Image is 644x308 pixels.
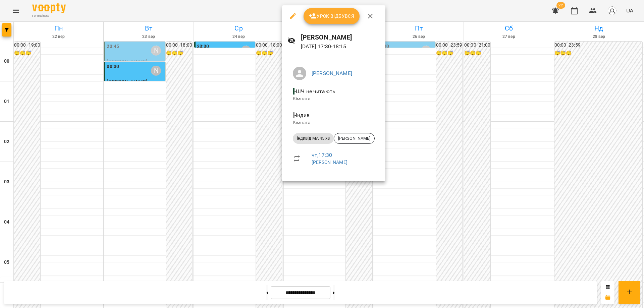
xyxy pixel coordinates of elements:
h6: [PERSON_NAME] [301,32,380,43]
a: чт , 17:30 [312,152,332,158]
p: [DATE] 17:30 - 18:15 [301,43,380,51]
span: - ШЧ не читають [293,88,337,95]
span: індивід МА 45 хв [293,135,334,141]
span: [PERSON_NAME] [334,135,374,141]
span: - Індив [293,112,311,118]
span: Урок відбувся [309,12,355,20]
p: Кімната [293,96,375,102]
a: [PERSON_NAME] [312,70,352,76]
div: [PERSON_NAME] [334,133,375,144]
p: Кімната [293,119,375,126]
a: [PERSON_NAME] [312,160,347,165]
button: Урок відбувся [304,8,360,24]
